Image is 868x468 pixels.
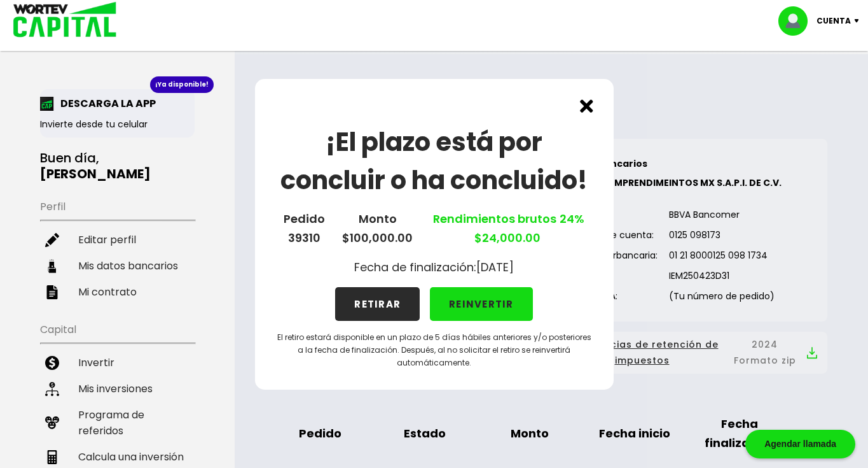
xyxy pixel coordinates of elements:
[335,287,420,321] button: RETIRAR
[354,258,514,277] p: Fecha de finalización: [DATE]
[284,209,325,248] p: Pedido 39310
[745,430,855,458] div: Agendar llamada
[580,99,593,113] img: cross.ed5528e3.svg
[275,123,593,199] h1: ¡El plazo está por concluir o ha concluido!
[275,331,593,369] p: El retiro estará disponible en un plazo de 5 días hábiles anteriores y/o posteriores a la fecha d...
[851,19,868,23] img: icon-down
[430,211,584,246] a: Rendimientos brutos $24,000.00
[430,287,533,321] button: REINVERTIR
[778,6,816,36] img: profile-image
[342,209,413,248] p: Monto $100,000.00
[816,11,851,31] p: Cuenta
[556,211,584,227] span: 24%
